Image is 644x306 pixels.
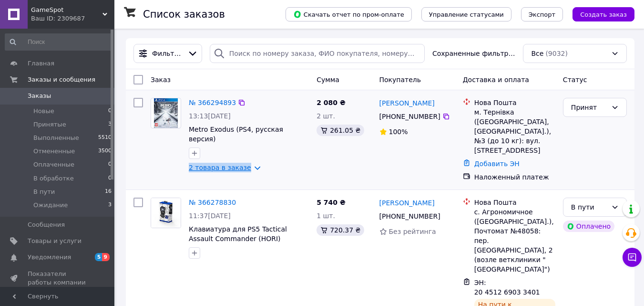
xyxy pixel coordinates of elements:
[28,92,51,100] span: Заказы
[389,228,436,235] span: Без рейтинга
[189,99,236,106] a: № 366294893
[151,76,171,84] span: Заказ
[102,253,110,261] span: 9
[379,212,440,220] span: [PHONE_NUMBER]
[108,120,112,129] span: 3
[33,188,55,196] span: В пути
[580,11,627,18] span: Создать заказ
[474,160,520,168] a: Добавить ЭН
[317,212,335,220] span: 1 шт.
[108,160,112,169] span: 0
[189,199,236,206] a: № 366278830
[317,125,364,136] div: 261.05 ₴
[379,113,440,120] span: [PHONE_NUMBER]
[189,225,287,243] a: Клавиатура для PS5 Tactical Assault Commander (HORI)
[474,107,555,155] div: м. Тернівка ([GEOGRAPHIC_DATA], [GEOGRAPHIC_DATA].), №3 (до 10 кг): вул. [STREET_ADDRESS]
[474,172,555,182] div: Наложенный платеж
[317,224,364,236] div: 720.37 ₴
[563,10,634,18] a: Создать заказ
[33,120,66,129] span: Принятые
[33,160,74,169] span: Оплаченные
[463,76,529,84] span: Доставка и оплата
[105,188,112,196] span: 16
[152,49,184,58] span: Фильтры
[317,199,346,206] span: 5 740 ₴
[31,6,102,14] span: GameSpot
[432,49,516,58] span: Сохраненные фильтры:
[5,33,112,51] input: Поиск
[108,107,112,116] span: 0
[379,98,435,108] a: [PERSON_NAME]
[571,102,607,113] div: Принят
[379,76,421,84] span: Покупатель
[474,98,555,107] div: Нова Пошта
[28,270,88,287] span: Показатели работы компании
[33,134,79,142] span: Выполненные
[317,99,346,106] span: 2 080 ₴
[317,112,335,120] span: 2 шт.
[529,11,555,18] span: Экспорт
[474,207,555,274] div: с. Агрономичное ([GEOGRAPHIC_DATA].), Почтомат №48058: пер. [GEOGRAPHIC_DATA], 2 (возле ветклиник...
[286,7,412,21] button: Скачать отчет по пром-оплате
[95,253,102,261] span: 5
[571,202,607,212] div: В пути
[108,174,112,183] span: 0
[545,50,568,57] span: (9032)
[98,134,112,142] span: 5510
[210,44,425,63] input: Поиск по номеру заказа, ФИО покупателя, номеру телефона, Email, номеру накладной
[108,201,112,210] span: 3
[28,75,95,84] span: Заказы и сообщения
[28,221,65,229] span: Сообщения
[293,10,404,19] span: Скачать отчет по пром-оплате
[572,7,634,21] button: Создать заказ
[28,253,71,262] span: Уведомления
[623,248,642,267] button: Чат с покупателем
[189,112,231,120] span: 13:13[DATE]
[151,198,181,228] a: Фото товару
[521,7,563,21] button: Экспорт
[143,9,225,20] h1: Список заказов
[31,14,114,23] div: Ваш ID: 2309687
[33,201,68,210] span: Ожидание
[28,237,82,245] span: Товары и услуги
[563,221,614,232] div: Оплачено
[379,198,435,208] a: [PERSON_NAME]
[33,174,74,183] span: В обработке
[189,164,251,171] a: 2 товара в заказе
[474,198,555,207] div: Нова Пошта
[33,147,75,156] span: Отмененные
[531,49,543,58] span: Все
[421,7,511,21] button: Управление статусами
[98,147,112,156] span: 3500
[563,76,587,84] span: Статус
[28,59,54,68] span: Главная
[33,107,54,116] span: Новые
[154,98,178,128] img: Фото товару
[189,212,231,220] span: 11:37[DATE]
[389,128,408,136] span: 100%
[429,11,504,18] span: Управление статусами
[317,76,339,84] span: Сумма
[189,126,283,143] a: Metro Exodus (PS4, русская версия)
[151,98,181,128] a: Фото товару
[151,198,181,228] img: Фото товару
[474,279,540,296] span: ЭН: 20 4512 6903 3401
